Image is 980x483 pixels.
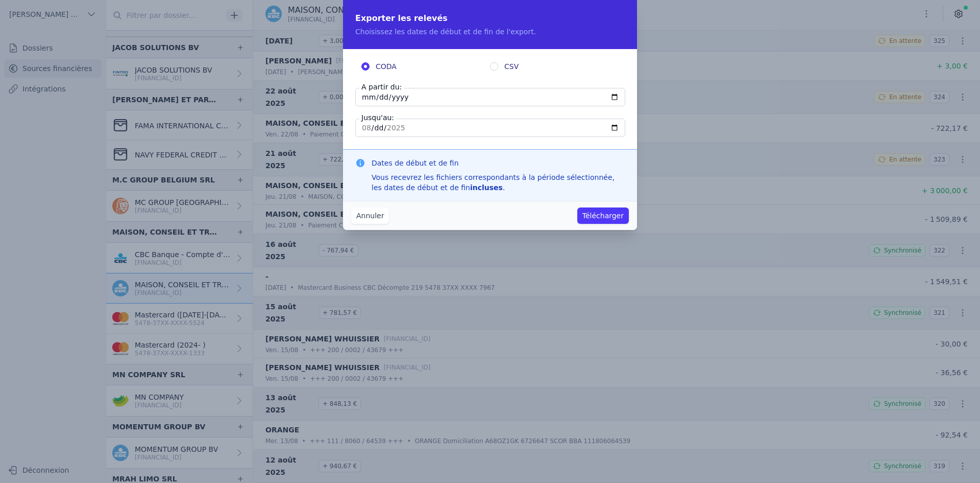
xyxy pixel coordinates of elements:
button: Télécharger [577,208,629,224]
label: CODA [361,61,490,72]
strong: incluses [470,183,503,192]
label: A partir du: [359,82,404,92]
input: CODA [361,62,370,71]
span: CSV [504,61,519,72]
label: CSV [490,61,619,72]
h2: Exporter les relevés [355,12,625,25]
label: Jusqu'au: [359,112,396,123]
span: CODA [376,61,397,72]
p: Choisissez les dates de début et de fin de l'export. [355,27,625,37]
h3: Dates de début et de fin [372,158,625,168]
button: Annuler [351,208,389,224]
div: Vous recevrez les fichiers correspondants à la période sélectionnée, les dates de début et de fin . [372,172,625,193]
input: CSV [490,62,498,71]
